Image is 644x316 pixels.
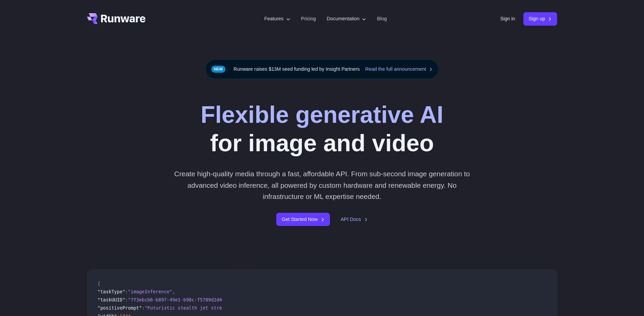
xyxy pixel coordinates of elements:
a: Get Started Now [276,213,330,226]
h1: for image and video [200,100,443,157]
a: Go to / [87,13,146,24]
span: "imageInference" [128,289,172,294]
a: Pricing [301,15,316,23]
span: { [98,281,100,286]
span: "positivePrompt" [98,305,142,311]
span: : [142,305,144,311]
label: Features [264,15,290,23]
div: Runware raises $13M seed funding led by Insight Partners [206,60,439,79]
p: Create high-quality media through a fast, affordable API. From sub-second image generation to adv... [171,168,473,202]
a: Blog [377,15,387,23]
span: "7f3ebcb6-b897-49e1-b98c-f5789d2d40d7" [128,297,233,302]
span: , [172,289,175,294]
span: "taskType" [98,289,125,294]
label: Documentation [327,15,366,23]
span: "taskUUID" [98,297,125,302]
strong: Flexible generative AI [200,101,443,128]
a: API Docs [341,216,368,223]
span: "Futuristic stealth jet streaking through a neon-lit cityscape with glowing purple exhaust" [145,305,397,311]
a: Sign in [500,15,515,23]
a: Read the full announcement [365,65,433,73]
span: : [125,297,128,302]
a: Sign up [523,12,557,25]
span: : [125,289,128,294]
